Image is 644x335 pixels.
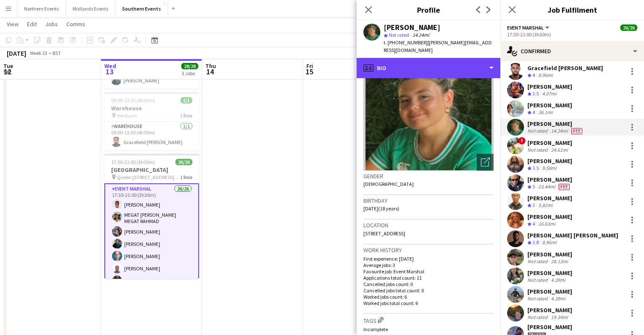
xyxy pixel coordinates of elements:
[389,32,409,38] span: Not rated
[540,90,558,98] div: 4.07mi
[363,172,494,180] h3: Gender
[537,202,554,209] div: 5.82mi
[527,64,603,72] div: Gracefield [PERSON_NAME]
[363,326,494,332] p: Incomplete
[363,181,414,187] span: [DEMOGRAPHIC_DATA]
[537,221,557,228] div: 16.63mi
[111,97,155,103] span: 09:00-13:30 (4h30m)
[549,128,570,134] div: 14.24mi
[104,62,116,70] span: Wed
[527,83,572,90] div: [PERSON_NAME]
[527,323,572,331] div: [PERSON_NAME]
[507,25,551,31] button: Event Marshal
[384,24,440,31] div: [PERSON_NAME]
[527,277,549,283] div: Not rated
[527,147,549,153] div: Not rated
[507,25,544,31] span: Event Marshal
[527,314,549,320] div: Not rated
[527,288,572,295] div: [PERSON_NAME]
[532,165,539,171] span: 3.5
[306,62,313,70] span: Fri
[549,147,570,153] div: 24.61mi
[527,157,572,165] div: [PERSON_NAME]
[180,97,192,103] span: 1/1
[45,20,58,28] span: Jobs
[527,306,572,314] div: [PERSON_NAME]
[540,165,558,172] div: 9.58mi
[363,197,494,204] h3: Birthday
[104,166,199,174] h3: [GEOGRAPHIC_DATA]
[66,0,115,17] button: Midlands Events
[7,20,19,28] span: View
[500,4,644,15] h3: Job Fulfilment
[363,281,494,287] p: Cancelled jobs count: 0
[305,67,313,76] span: 15
[115,0,168,17] button: Southern Events
[357,4,500,15] h3: Profile
[527,128,549,134] div: Not rated
[103,67,116,76] span: 13
[532,90,539,97] span: 3.5
[363,268,494,275] p: Favourite job: Event Marshal
[527,120,584,128] div: [PERSON_NAME]
[527,213,572,221] div: [PERSON_NAME]
[111,159,155,165] span: 17:30-21:00 (3h30m)
[363,205,399,212] span: [DATE] (18 years)
[363,294,494,300] p: Worked jobs count: 6
[104,122,199,150] app-card-role: Warehouse1/109:00-13:30 (4h30m)Gracefield [PERSON_NAME]
[7,49,26,57] div: [DATE]
[527,139,572,147] div: [PERSON_NAME]
[527,251,572,258] div: [PERSON_NAME]
[527,232,618,239] div: [PERSON_NAME] [PERSON_NAME]
[205,62,216,70] span: Thu
[507,31,637,38] div: 17:30-21:00 (3h30m)
[363,256,494,262] p: First experience: [DATE]
[532,109,535,115] span: 4
[363,300,494,306] p: Worked jobs total count: 6
[527,194,572,202] div: [PERSON_NAME]
[570,128,584,134] div: Crew has different fees then in role
[180,112,192,119] span: 1 Role
[42,19,61,30] a: Jobs
[559,184,570,190] span: Fee
[363,246,494,254] h3: Work history
[537,109,554,116] div: 36.1mi
[549,314,570,320] div: 19.34mi
[117,112,137,119] span: Hersham
[363,262,494,268] p: Average jobs: 3
[532,72,535,78] span: 4
[363,275,494,281] p: Applications total count: 11
[27,20,37,28] span: Edit
[363,316,494,324] h3: Tags
[527,295,549,302] div: Not rated
[557,183,571,191] div: Crew has different fees then in role
[3,19,22,30] a: View
[518,137,526,144] span: !
[104,154,199,279] app-job-card: 17:30-21:00 (3h30m)26/26[GEOGRAPHIC_DATA] Queen [STREET_ADDRESS][PERSON_NAME][DATE]1 RoleEvent Ma...
[527,176,572,183] div: [PERSON_NAME]
[527,258,549,264] div: Not rated
[52,50,61,56] div: BST
[117,174,180,180] span: Queen [STREET_ADDRESS][PERSON_NAME][DATE]
[537,72,554,79] div: 8.96mi
[532,202,535,208] span: 3
[532,239,539,245] span: 3.8
[363,230,405,237] span: [STREET_ADDRESS]
[411,32,431,38] span: 14.24mi
[363,221,494,229] h3: Location
[549,277,567,283] div: 4.39mi
[3,62,13,70] span: Tue
[180,174,192,180] span: 1 Role
[182,70,198,76] div: 3 Jobs
[104,104,199,112] h3: Warehouse
[24,19,40,30] a: Edit
[477,154,494,171] div: Open photos pop-in
[357,58,500,78] div: Bio
[384,39,492,53] span: | [PERSON_NAME][EMAIL_ADDRESS][DOMAIN_NAME]
[104,92,199,150] app-job-card: 09:00-13:30 (4h30m)1/1Warehouse Hersham1 RoleWarehouse1/109:00-13:30 (4h30m)Gracefield [PERSON_NAME]
[549,295,567,302] div: 4.39mi
[17,0,66,17] button: Northern Events
[571,128,582,134] span: Fee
